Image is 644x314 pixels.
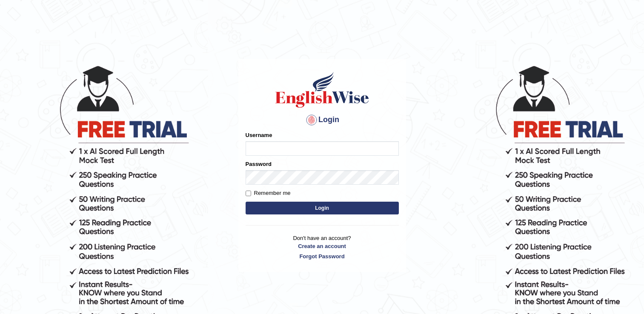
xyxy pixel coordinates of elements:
input: Remember me [246,191,251,196]
h4: Login [246,113,399,127]
label: Username [246,131,272,139]
button: Login [246,202,399,214]
label: Remember me [246,189,291,197]
a: Forgot Password [246,252,399,260]
img: Logo of English Wise sign in for intelligent practice with AI [274,71,371,109]
a: Create an account [246,242,399,250]
p: Don't have an account? [246,234,399,260]
label: Password [246,160,272,168]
